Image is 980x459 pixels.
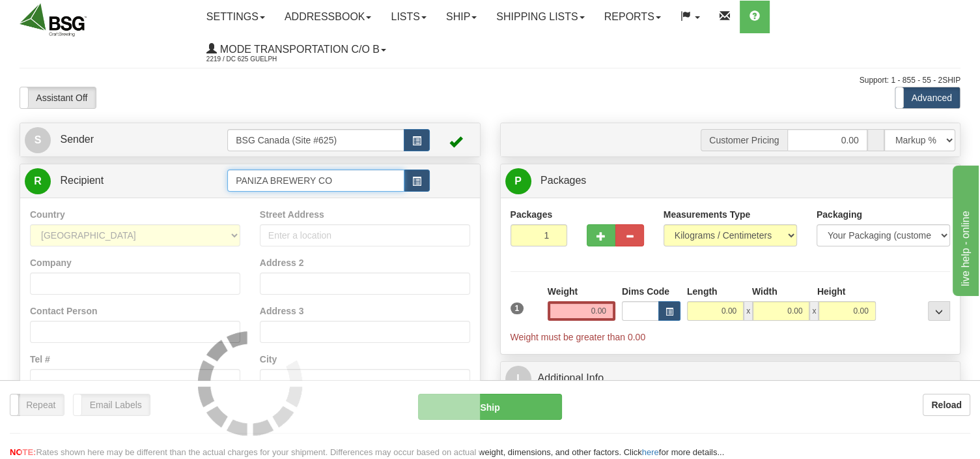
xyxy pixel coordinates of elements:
span: S [25,127,51,153]
input: Sender Id [227,129,404,151]
div: ... [928,301,950,321]
a: P Packages [505,168,956,194]
label: Packaging [817,208,862,221]
span: Mode Transportation c/o B [217,44,380,55]
label: Dims Code [622,285,669,298]
label: Packages [511,208,553,221]
a: Lists [381,1,436,33]
label: Weight [548,285,578,298]
span: x [744,301,753,321]
img: logo2219.jpg [20,3,87,37]
a: IAdditional Info [505,365,956,392]
b: Reload [931,400,962,410]
span: I [505,366,531,392]
img: loader.gif [198,331,302,436]
span: x [809,301,819,321]
span: Customer Pricing [701,129,787,151]
span: R [25,168,51,194]
span: 1 [511,303,524,314]
a: here [642,447,659,457]
a: S Sender [25,126,227,153]
span: Packages [540,175,586,186]
button: Reload [923,394,970,416]
input: Recipient Id [227,170,404,192]
button: Ship [418,394,562,420]
span: NOTE: [10,447,36,457]
label: Assistant Off [20,87,96,108]
a: R Recipient [25,168,205,194]
label: Length [687,285,718,298]
label: Height [817,285,846,298]
span: 2219 / DC 625 Guelph [206,53,304,66]
a: Shipping lists [486,1,594,33]
iframe: chat widget [950,163,979,296]
a: Mode Transportation c/o B 2219 / DC 625 Guelph [197,33,396,66]
a: Reports [595,1,671,33]
div: live help - online [10,8,120,23]
label: Advanced [895,87,960,108]
a: Settings [197,1,275,33]
a: Addressbook [275,1,382,33]
label: Measurements Type [664,208,751,221]
span: P [505,168,531,194]
span: Weight must be greater than 0.00 [511,332,646,342]
span: Recipient [60,175,104,186]
a: Ship [436,1,486,33]
div: Support: 1 - 855 - 55 - 2SHIP [20,75,960,86]
span: Sender [60,134,94,145]
label: Width [752,285,777,298]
